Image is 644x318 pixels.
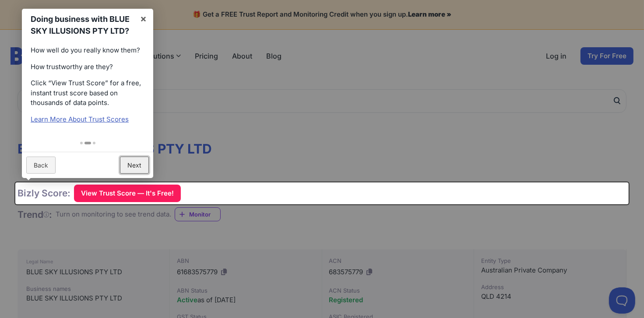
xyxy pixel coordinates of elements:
[120,157,149,174] a: Next
[134,9,153,28] a: ×
[31,115,129,123] a: Learn More About Trust Scores
[26,157,56,174] a: Back
[31,62,144,72] p: How trustworthy are they?
[31,13,133,37] h1: Doing business with BLUE SKY ILLUSIONS PTY LTD?
[31,78,144,108] p: Click “View Trust Score” for a free, instant trust score based on thousands of data points.
[31,45,144,56] p: How well do you really know them?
